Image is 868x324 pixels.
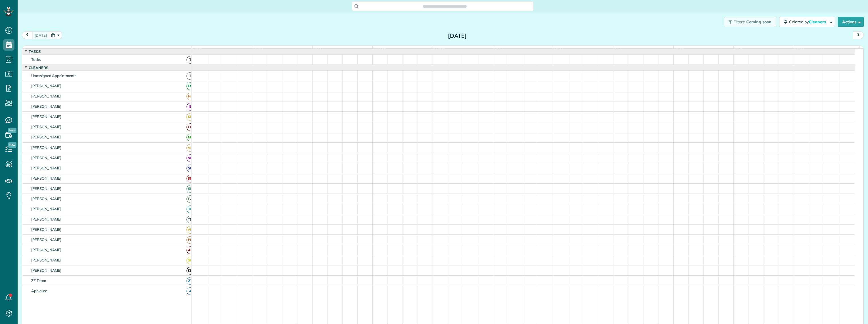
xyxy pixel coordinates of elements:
[186,287,194,295] span: A
[433,47,446,52] span: 11am
[30,217,63,221] span: [PERSON_NAME]
[853,31,864,39] button: next
[192,47,203,52] span: 7am
[313,47,323,52] span: 9am
[30,57,42,62] span: Tasks
[734,47,744,52] span: 4pm
[252,47,263,52] span: 8am
[30,227,63,232] span: [PERSON_NAME]
[422,33,493,39] h2: [DATE]
[30,207,63,211] span: [PERSON_NAME]
[30,166,63,170] span: [PERSON_NAME]
[429,3,461,9] span: Search ZenMaid…
[30,258,63,262] span: [PERSON_NAME]
[186,246,194,254] span: AK
[186,257,194,264] span: SH
[30,186,63,191] span: [PERSON_NAME]
[30,73,77,78] span: Unassigned Appointments
[22,31,33,39] button: prev
[186,195,194,203] span: TW
[8,142,16,148] span: New
[30,237,63,242] span: [PERSON_NAME]
[186,56,194,64] span: T
[613,47,623,52] span: 2pm
[186,113,194,121] span: KB
[838,17,864,27] button: Actions
[733,19,745,24] span: Filters:
[30,288,49,293] span: Applause
[32,31,49,39] button: [DATE]
[186,82,194,90] span: EM
[186,205,194,213] span: TP
[28,65,49,70] span: Cleaners
[30,94,63,98] span: [PERSON_NAME]
[186,93,194,100] span: HC
[30,114,63,119] span: [PERSON_NAME]
[186,103,194,111] span: JB
[30,124,63,129] span: [PERSON_NAME]
[186,154,194,162] span: NN
[8,128,16,133] span: New
[186,277,194,285] span: ZT
[373,47,385,52] span: 10am
[186,134,194,141] span: MT
[186,165,194,172] span: SB
[30,84,63,88] span: [PERSON_NAME]
[30,145,63,150] span: [PERSON_NAME]
[30,196,63,201] span: [PERSON_NAME]
[30,104,63,109] span: [PERSON_NAME]
[186,144,194,152] span: MB
[186,72,194,80] span: !
[30,135,63,139] span: [PERSON_NAME]
[809,19,827,24] span: Cleaners
[30,176,63,180] span: [PERSON_NAME]
[186,216,194,223] span: TD
[553,47,563,52] span: 1pm
[30,155,63,160] span: [PERSON_NAME]
[28,49,42,54] span: Tasks
[186,236,194,244] span: PB
[794,47,804,52] span: 5pm
[186,226,194,234] span: VM
[30,248,63,252] span: [PERSON_NAME]
[186,123,194,131] span: LF
[30,268,63,273] span: [PERSON_NAME]
[493,47,505,52] span: 12pm
[746,19,772,24] span: Coming soon
[30,278,47,283] span: ZZ Team
[789,19,828,24] span: Colored by
[186,185,194,193] span: SP
[779,17,835,27] button: Colored byCleaners
[186,267,194,275] span: KN
[186,175,194,182] span: SM
[674,47,684,52] span: 3pm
